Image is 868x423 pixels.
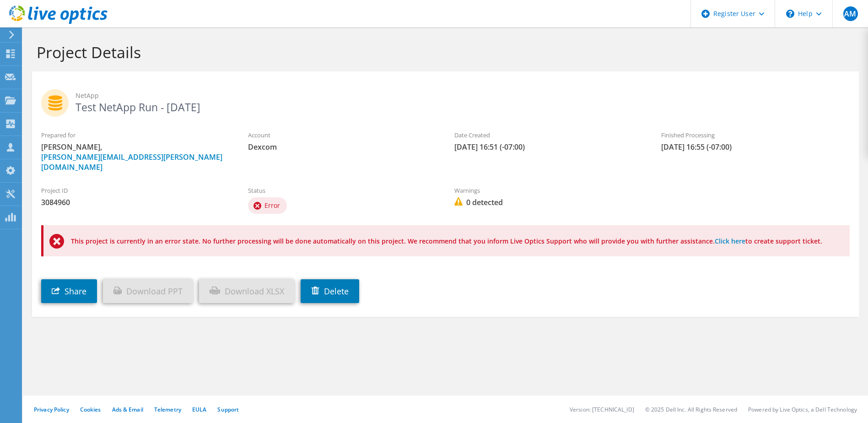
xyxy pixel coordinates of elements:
a: Share [41,279,97,303]
span: NetApp [75,91,850,101]
span: [DATE] 16:55 (-07:00) [661,142,850,152]
a: Ads & Email [112,406,143,413]
span: [PERSON_NAME], [41,142,230,172]
li: © 2025 Dell Inc. All Rights Reserved [645,406,737,413]
label: Finished Processing [661,130,850,140]
a: Delete [301,279,359,303]
a: EULA [192,406,206,413]
label: Account [248,130,437,140]
span: Dexcom [248,142,437,152]
a: Click here [715,237,745,245]
a: Privacy Policy [34,406,69,413]
li: Powered by Live Optics, a Dell Technology [748,406,857,413]
label: Prepared for [41,130,230,140]
span: 3084960 [41,197,230,207]
a: Cookies [80,406,101,413]
a: Download XLSX [199,279,295,303]
a: Support [217,406,239,413]
h2: Test NetApp Run - [DATE] [41,89,850,112]
label: Status [248,186,437,195]
span: Error [264,201,280,210]
p: This project is currently in an error state. No further processing will be done automatically on ... [71,236,831,246]
li: Version: [TECHNICAL_ID] [570,406,634,413]
a: [PERSON_NAME][EMAIL_ADDRESS][PERSON_NAME][DOMAIN_NAME] [41,152,222,172]
span: 0 detected [454,197,643,207]
label: Date Created [454,130,643,140]
span: [DATE] 16:51 (-07:00) [454,142,643,152]
a: Download PPT [103,279,193,303]
label: Warnings [454,186,643,195]
svg: \n [786,10,794,18]
span: AM [843,6,858,21]
a: Telemetry [154,406,181,413]
label: Project ID [41,186,230,195]
h1: Project Details [37,43,850,62]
